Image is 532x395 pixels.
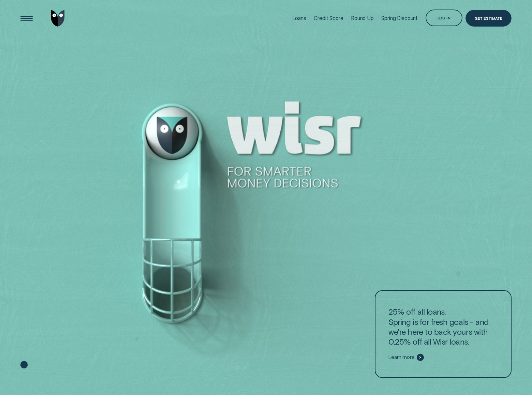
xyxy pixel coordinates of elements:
[292,15,306,21] div: Loans
[351,15,374,21] div: Round Up
[314,15,343,21] div: Credit Score
[426,10,462,26] button: Log in
[465,10,512,27] a: Get Estimate
[18,10,35,27] button: Open Menu
[381,15,418,21] div: Spring Discount
[51,10,65,27] img: Wisr
[388,354,415,360] span: Learn more
[388,307,498,347] p: 25% off all loans. Spring is for fresh goals - and we're here to back yours with 0.25% off all Wi...
[375,290,512,378] a: 25% off all loans.Spring is for fresh goals - and we're here to back yours with 0.25% off all Wis...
